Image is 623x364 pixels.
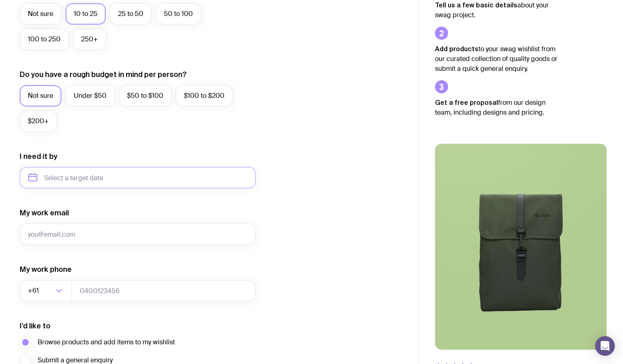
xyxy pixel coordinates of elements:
span: 2025 [64,201,80,210]
span: Browse products and add items to my wishlist [38,337,175,347]
label: 250+ [73,29,106,50]
span: +61 [28,280,41,301]
strong: Add products [435,45,478,52]
input: 0400123456 [72,280,256,301]
button: Feb [57,216,87,233]
label: Do you have a rough budget in mind per person? [20,70,187,79]
label: $200+ [20,111,57,132]
input: you@email.com [20,224,256,245]
p: from our design team, including designs and pricing. [435,97,558,118]
label: Not sure [20,85,61,106]
button: Mar [91,216,120,233]
label: Not sure [20,3,61,25]
strong: Tell us a few basic details [435,1,517,9]
button: May [57,234,87,251]
button: Aug [57,252,87,269]
button: Jan [24,216,54,233]
label: $100 to $200 [176,85,233,106]
div: Open Intercom Messenger [595,336,615,356]
input: Search for option [41,280,53,301]
button: Dec [91,270,120,287]
label: 25 to 50 [110,3,152,25]
label: I need it by [20,151,57,161]
p: to your swag wishlist from our curated collection of quality goods or submit a quick general enqu... [435,44,558,74]
button: Apr [24,234,54,251]
label: 100 to 250 [20,29,69,50]
button: Oct [24,270,54,287]
button: Sep [91,252,120,269]
label: 50 to 100 [156,3,201,25]
label: I’d like to [20,321,50,331]
button: Jun [91,234,120,251]
label: Under $50 [66,85,115,106]
label: $50 to $100 [119,85,172,106]
button: Nov [57,270,87,287]
input: Select a target date [20,167,256,188]
button: [DATE] [24,252,54,269]
div: Search for option [20,280,72,301]
strong: Get a free proposal [435,99,498,106]
label: 10 to 25 [66,3,106,25]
